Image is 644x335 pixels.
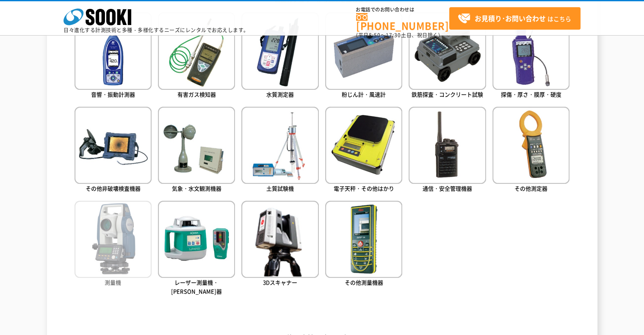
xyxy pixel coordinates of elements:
img: 水質測定器 [241,12,318,89]
span: 気象・水文観測機器 [172,184,221,192]
span: 探傷・厚さ・膜厚・硬度 [501,90,561,98]
a: [PHONE_NUMBER] [356,13,449,30]
img: 気象・水文観測機器 [158,107,235,184]
span: 土質試験機 [266,184,294,192]
a: 有害ガス検知器 [158,12,235,100]
img: その他非破壊検査機器 [75,107,152,184]
span: 測量機 [105,278,121,286]
img: 測量機 [75,201,152,278]
span: 音響・振動計測器 [91,90,135,98]
span: はこちら [458,12,571,25]
img: 3Dスキャナー [241,201,318,278]
a: 音響・振動計測器 [75,12,152,100]
span: その他測定器 [514,184,547,192]
a: 水質測定器 [241,12,318,100]
img: その他測量機器 [325,201,402,278]
strong: お見積り･お問い合わせ [475,13,546,23]
a: 土質試験機 [241,107,318,194]
a: レーザー測量機・[PERSON_NAME]器 [158,201,235,297]
img: その他測定器 [492,107,569,184]
a: お見積り･お問い合わせはこちら [449,7,580,30]
span: お電話でのお問い合わせは [356,7,449,12]
span: 水質測定器 [266,90,294,98]
a: 気象・水文観測機器 [158,107,235,194]
a: 探傷・厚さ・膜厚・硬度 [492,12,569,100]
span: (平日 ～ 土日、祝日除く) [356,31,440,39]
a: 通信・安全管理機器 [409,107,486,194]
span: 粉じん計・風速計 [342,90,386,98]
a: その他測量機器 [325,201,402,288]
img: 通信・安全管理機器 [409,107,486,184]
img: 音響・振動計測器 [75,12,152,89]
a: その他測定器 [492,107,569,194]
span: 3Dスキャナー [263,278,297,286]
span: 17:30 [386,31,401,39]
span: その他測量機器 [345,278,383,286]
span: 電子天秤・その他はかり [334,184,394,192]
img: 探傷・厚さ・膜厚・硬度 [492,12,569,89]
span: レーザー測量機・[PERSON_NAME]器 [171,278,222,295]
a: 電子天秤・その他はかり [325,107,402,194]
img: 鉄筋探査・コンクリート試験 [409,12,486,89]
a: 3Dスキャナー [241,201,318,288]
img: レーザー測量機・墨出器 [158,201,235,278]
span: その他非破壊検査機器 [86,184,141,192]
img: 土質試験機 [241,107,318,184]
a: 測量機 [75,201,152,288]
img: 粉じん計・風速計 [325,12,402,89]
span: 鉄筋探査・コンクリート試験 [412,90,483,98]
p: 日々進化する計測技術と多種・多様化するニーズにレンタルでお応えします。 [64,28,249,33]
img: 有害ガス検知器 [158,12,235,89]
a: 粉じん計・風速計 [325,12,402,100]
a: 鉄筋探査・コンクリート試験 [409,12,486,100]
a: その他非破壊検査機器 [75,107,152,194]
span: 有害ガス検知器 [177,90,216,98]
span: 通信・安全管理機器 [423,184,472,192]
span: 8:50 [369,31,381,39]
img: 電子天秤・その他はかり [325,107,402,184]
